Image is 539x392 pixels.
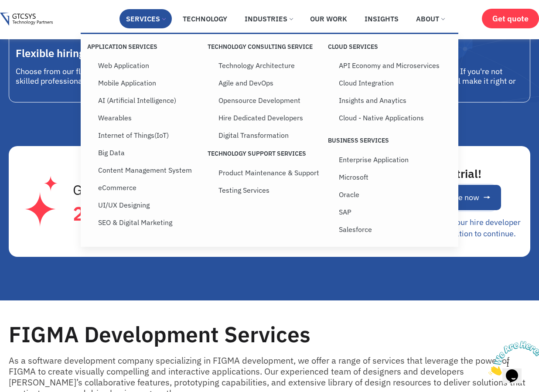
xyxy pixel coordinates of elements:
h2: FIGMA Development Services [9,322,530,346]
a: Hire Dedicated Developers [212,109,332,126]
a: Cloud - Native Applications [332,109,453,126]
a: Big Data [92,144,212,161]
span: Get quote [492,14,529,23]
a: Insights and Anaytics [332,92,453,109]
span: Get started within [73,181,186,199]
a: Microsoft [332,168,453,186]
a: Our Work [304,9,354,28]
a: Internet of Things(IoT) [92,126,212,144]
a: SAP [332,203,453,221]
a: eCommerce [92,179,212,196]
a: Services [119,9,172,28]
iframe: chat widget [485,337,539,379]
a: Insights [358,9,405,28]
a: SEO & Digital Marketing [92,214,212,231]
a: Salesforce [332,221,453,238]
a: Wearables [92,109,212,126]
p: Application Services [87,43,208,51]
a: Agile and DevOps [212,74,332,92]
p: Choose from our flexible hiring models to build your dream team of skilled professionals and scal... [16,67,258,86]
a: Opensource Development [212,92,332,109]
a: AI (Artificial Intelligence) [92,92,212,109]
a: Get quote [482,9,539,28]
a: Cloud Integration [332,74,453,92]
a: API Economy and Microservices [332,57,453,74]
span: Flexible hiring models [16,46,123,60]
a: Technology Architecture [212,57,332,74]
button: Enquire now [426,185,501,210]
p: Business Services [328,136,448,144]
a: Technology [176,9,234,28]
a: About [409,9,451,28]
p: Technology Support Services [208,150,328,157]
p: Cloud Services [328,43,448,51]
a: Digital Transformation [212,126,332,144]
form: New Form [307,184,495,212]
img: Chat attention grabber [3,3,58,38]
a: Enterprise Application [332,151,453,168]
a: Testing Services [212,181,332,199]
p: Technology Consulting Service [208,43,328,51]
p: 2 Business Days [73,202,276,224]
a: Industries [238,9,299,28]
a: Product Maintenance & Support [212,164,332,181]
span: 1 [3,3,7,11]
a: UI/UX Designing [92,196,212,214]
a: Web Application [92,57,212,74]
a: Mobile Application [92,74,212,92]
a: Oracle [332,186,453,203]
a: Content Management System [92,161,212,179]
